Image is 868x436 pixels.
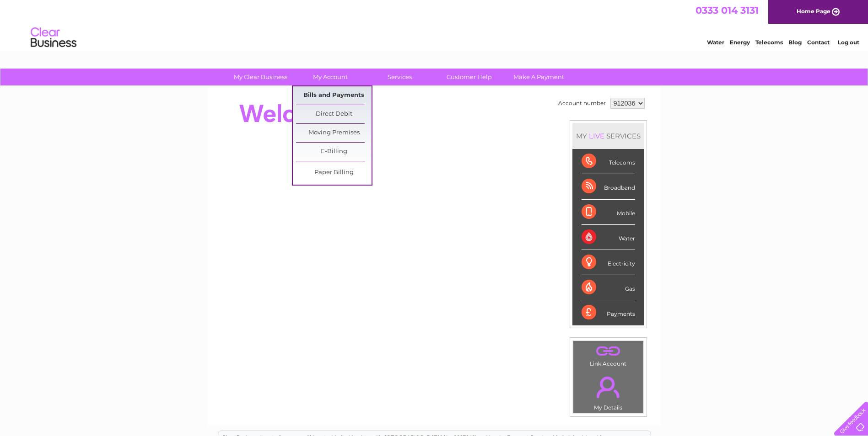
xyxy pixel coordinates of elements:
[572,123,644,149] div: MY SERVICES
[587,132,606,140] div: LIVE
[30,24,77,52] img: logo.png
[296,124,372,142] a: Moving Premises
[556,96,608,111] td: Account number
[755,39,783,46] a: Telecoms
[582,149,635,174] div: Telecoms
[431,69,507,85] a: Customer Help
[576,371,641,403] a: .
[807,39,830,46] a: Contact
[218,5,651,44] div: Clear Business is a trading name of Verastar Limited (registered in [GEOGRAPHIC_DATA] No. 3667643...
[573,369,644,414] td: My Details
[296,86,372,105] a: Bills and Payments
[730,39,750,46] a: Energy
[582,225,635,250] div: Water
[296,105,372,123] a: Direct Debit
[296,164,372,182] a: Paper Billing
[292,69,368,85] a: My Account
[573,340,644,369] td: Link Account
[582,300,635,325] div: Payments
[362,69,437,85] a: Services
[707,39,724,46] a: Water
[838,39,859,46] a: Log out
[296,143,372,161] a: E-Billing
[582,250,635,275] div: Electricity
[223,69,298,85] a: My Clear Business
[576,343,641,359] a: .
[788,39,802,46] a: Blog
[582,275,635,300] div: Gas
[582,174,635,199] div: Broadband
[501,69,577,85] a: Make A Payment
[582,200,635,225] div: Mobile
[695,5,759,16] a: 0333 014 3131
